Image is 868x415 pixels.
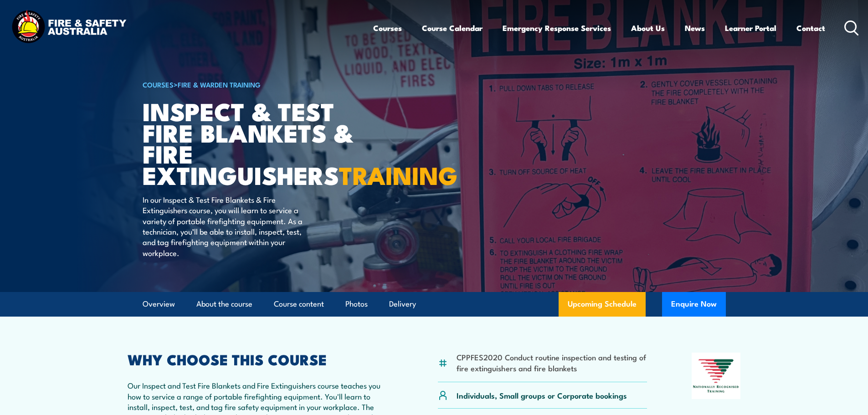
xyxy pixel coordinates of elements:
[143,292,175,316] a: Overview
[559,292,646,317] a: Upcoming Schedule
[503,16,611,40] a: Emergency Response Services
[631,16,665,40] a: About Us
[796,16,825,40] a: Contact
[196,292,252,316] a: About the course
[457,390,627,400] p: Individuals, Small groups or Corporate bookings
[274,292,324,316] a: Course content
[345,292,368,316] a: Photos
[422,16,483,40] a: Course Calendar
[143,79,368,90] h6: >
[725,16,776,40] a: Learner Portal
[457,352,647,373] li: CPPFES2020 Conduct routine inspection and testing of fire extinguishers and fire blankets
[143,194,309,258] p: In our Inspect & Test Fire Blankets & Fire Extinguishers course, you will learn to service a vari...
[178,79,261,89] a: Fire & Warden Training
[143,79,174,89] a: COURSES
[143,100,368,185] h1: Inspect & Test Fire Blankets & Fire Extinguishers
[373,16,402,40] a: Courses
[685,16,705,40] a: News
[662,292,726,317] button: Enquire Now
[692,353,741,399] img: Nationally Recognised Training logo.
[128,353,394,365] h2: WHY CHOOSE THIS COURSE
[339,155,457,193] strong: TRAINING
[389,292,416,316] a: Delivery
